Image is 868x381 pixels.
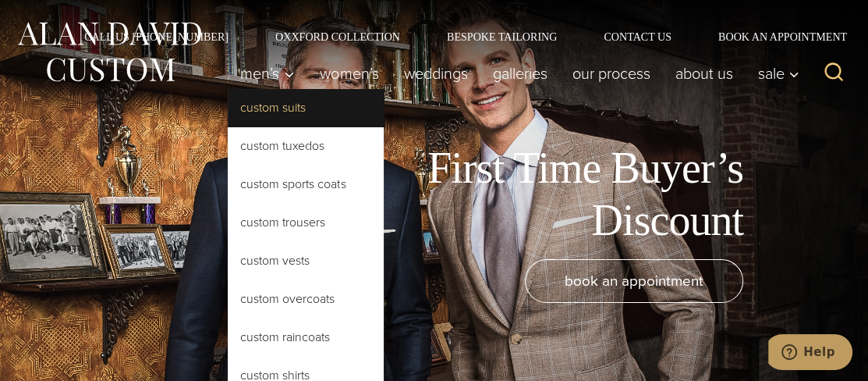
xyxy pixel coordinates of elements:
[480,58,559,89] a: Galleries
[580,31,695,42] a: Contact Us
[228,319,384,356] a: Custom Raincoats
[662,58,745,89] a: About Us
[392,142,743,247] h1: First Time Buyer’s Discount
[391,58,480,89] a: weddings
[228,166,384,203] a: Custom Sports Coats
[61,31,852,42] nav: Secondary Navigation
[695,31,852,42] a: Book an Appointment
[423,31,580,42] a: Bespoke Tailoring
[252,31,423,42] a: Oxxford Collection
[768,334,852,373] iframe: Opens a widget where you can chat to one of our agents
[228,89,384,126] a: Custom Suits
[745,58,807,89] button: Sale sub menu toggle
[228,58,807,89] nav: Primary Navigation
[525,259,743,303] a: book an appointment
[565,269,703,292] span: book an appointment
[228,204,384,241] a: Custom Trousers
[228,242,384,280] a: Custom Vests
[228,127,384,165] a: Custom Tuxedos
[16,17,203,87] img: Alan David Custom
[61,31,252,42] a: Call Us [PHONE_NUMBER]
[307,58,391,89] a: Women’s
[559,58,662,89] a: Our Process
[228,58,307,89] button: Child menu of Men’s
[228,280,384,318] a: Custom Overcoats
[815,55,852,92] button: View Search Form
